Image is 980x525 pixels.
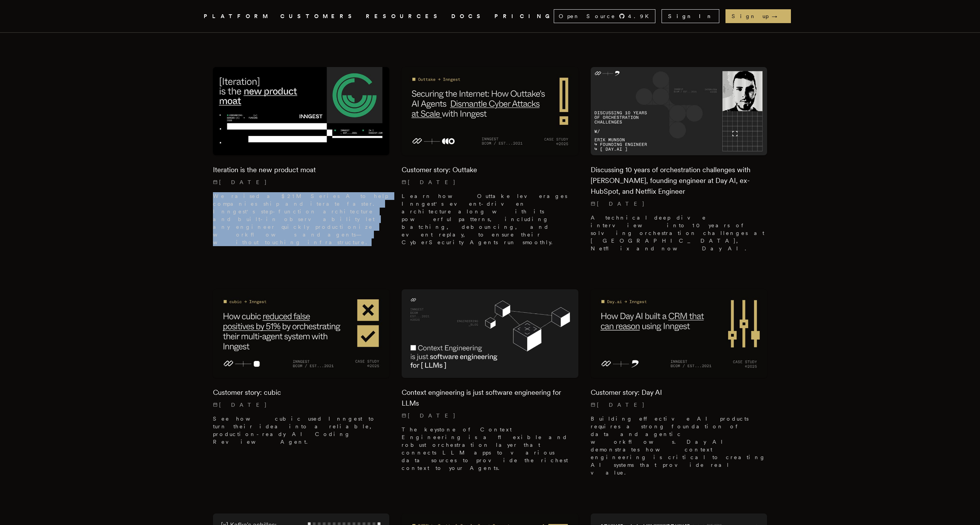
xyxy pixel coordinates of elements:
a: DOCS [451,12,485,21]
a: Featured image for Iteration is the new product moat blog postIteration is the new product moat[D... [213,67,390,252]
p: [DATE] [402,178,578,186]
img: Featured image for Iteration is the new product moat blog post [213,67,390,155]
span: 4.9 K [628,12,653,20]
a: Featured image for Customer story: Day AI blog postCustomer story: Day AI[DATE] Building effectiv... [591,289,767,482]
a: Sign up [725,9,791,23]
img: Featured image for Customer story: cubic blog post [213,289,390,377]
button: PLATFORM [204,12,271,21]
a: Featured image for Context engineering is just software engineering for LLMs blog postContext eng... [402,289,578,478]
h2: Iteration is the new product moat [213,164,390,175]
a: Sign In [662,9,719,23]
a: Featured image for Customer story: Outtake blog postCustomer story: Outtake[DATE] Learn how Outta... [402,67,578,252]
p: We raised a $21M Series A to help companies ship and iterate faster. Inngest's step-function arch... [213,192,390,246]
p: [DATE] [591,401,767,409]
button: RESOURCES [366,12,442,21]
img: Featured image for Context engineering is just software engineering for LLMs blog post [402,289,578,377]
h2: Discussing 10 years of orchestration challenges with [PERSON_NAME], founding engineer at Day AI, ... [591,164,767,197]
h2: Context engineering is just software engineering for LLMs [402,387,578,409]
img: Featured image for Discussing 10 years of orchestration challenges with Erik Munson, founding eng... [591,67,767,155]
h2: Customer story: Outtake [402,164,578,175]
img: Featured image for Customer story: Outtake blog post [402,67,578,155]
p: Learn how Outtake leverages Inngest's event-driven architecture along with its powerful patterns,... [402,192,578,246]
a: Featured image for Customer story: cubic blog postCustomer story: cubic[DATE] See how cubic used ... [213,289,390,451]
p: The keystone of Context Engineering is a flexible and robust orchestration layer that connects LL... [402,426,578,472]
p: [DATE] [213,178,390,186]
span: → [772,12,785,20]
a: Featured image for Discussing 10 years of orchestration challenges with Erik Munson, founding eng... [591,67,767,258]
h2: Customer story: cubic [213,387,390,398]
p: See how cubic used Inngest to turn their idea into a reliable, production-ready AI Coding Review ... [213,415,390,446]
span: Open Source [559,12,616,20]
a: CUSTOMERS [280,12,357,21]
a: PRICING [494,12,554,21]
p: [DATE] [402,412,578,419]
p: [DATE] [591,200,767,208]
h2: Customer story: Day AI [591,387,767,398]
p: A technical deep dive interview into 10 years of solving orchestration challenges at [GEOGRAPHIC_... [591,214,767,252]
p: [DATE] [213,401,390,409]
img: Featured image for Customer story: Day AI blog post [591,289,767,377]
p: Building effective AI products requires a strong foundation of data and agentic workflows. Day AI... [591,415,767,476]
